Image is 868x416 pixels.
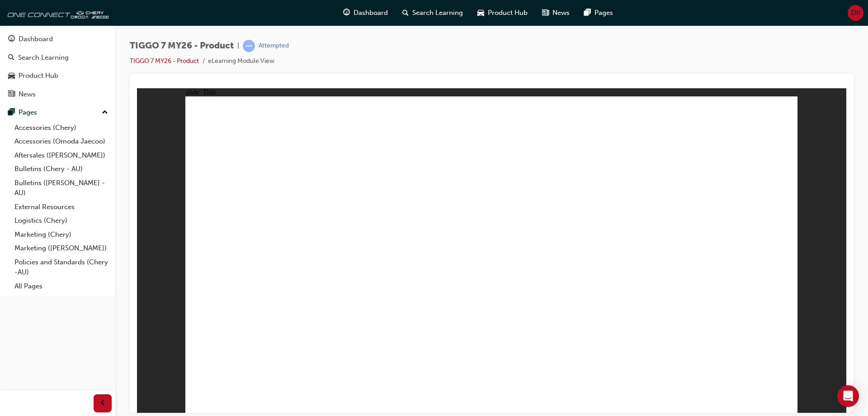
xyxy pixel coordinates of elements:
span: News [552,8,570,18]
a: Marketing (Chery) [11,228,112,242]
span: news-icon [542,7,549,19]
a: pages-iconPages [577,4,620,22]
div: Open Intercom Messenger [837,385,859,407]
button: Pages [4,104,112,121]
a: Accessories (Omoda Jaecoo) [11,134,112,148]
div: Search Learning [18,53,69,63]
a: Search Learning [4,49,112,66]
a: Dashboard [4,31,112,48]
a: Bulletins ([PERSON_NAME] - AU) [11,176,112,200]
span: guage-icon [8,35,15,43]
button: DashboardSearch LearningProduct HubNews [4,29,112,104]
a: News [4,86,112,103]
span: pages-icon [8,109,15,117]
div: Dashboard [19,34,53,44]
span: car-icon [8,72,15,80]
span: search-icon [8,54,14,62]
span: Pages [594,8,613,18]
div: Attempted [259,42,289,50]
a: Accessories (Chery) [11,121,112,135]
a: guage-iconDashboard [336,4,395,22]
span: TIGGO 7 MY26 - Product [130,41,234,51]
a: search-iconSearch Learning [395,4,470,22]
a: External Resources [11,200,112,214]
button: DK [848,5,863,21]
div: News [19,89,36,100]
span: car-icon [477,7,484,19]
a: All Pages [11,279,112,293]
span: DK [851,8,860,18]
span: prev-icon [99,398,106,409]
span: Search Learning [412,8,463,18]
span: news-icon [8,91,15,99]
a: Aftersales ([PERSON_NAME]) [11,148,112,163]
a: Marketing ([PERSON_NAME]) [11,241,112,255]
span: guage-icon [343,7,350,19]
span: | [237,41,239,51]
li: eLearning Module View [208,56,274,67]
a: car-iconProduct Hub [470,4,535,22]
a: news-iconNews [535,4,577,22]
span: learningRecordVerb_ATTEMPT-icon [243,40,255,52]
span: Product Hub [488,8,528,18]
img: oneconnect [5,4,108,22]
div: Pages [19,107,37,118]
span: up-icon [102,107,108,119]
div: Product Hub [19,71,58,81]
a: TIGGO 7 MY26 - Product [130,57,199,65]
span: Dashboard [354,8,388,18]
a: Product Hub [4,67,112,84]
a: Logistics (Chery) [11,214,112,228]
span: pages-icon [584,7,591,19]
span: search-icon [402,7,409,19]
a: Policies and Standards (Chery -AU) [11,255,112,279]
a: Bulletins (Chery - AU) [11,162,112,176]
